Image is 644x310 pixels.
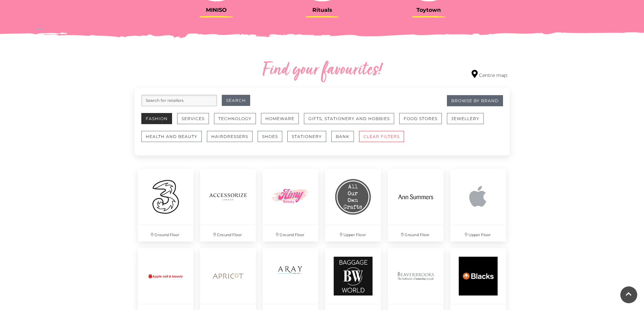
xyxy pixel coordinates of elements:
button: CLEAR FILTERS [359,131,404,142]
a: Stationery [287,131,331,149]
h2: Find your favourites! [199,60,446,81]
a: Ground Floor [259,166,322,245]
button: Shoes [258,131,282,142]
a: Ground Floor [197,166,259,245]
button: Bank [331,131,354,142]
a: Upper Floor [322,166,384,245]
a: Jewellery [447,113,489,131]
button: Gifts, Stationery and Hobbies [304,113,394,124]
p: Ground Floor [200,225,256,242]
button: Health and Beauty [141,131,202,142]
h3: MINISO [168,7,264,13]
button: Fashion [141,113,172,124]
p: Ground Floor [388,225,444,242]
h3: Toytown [381,7,477,13]
a: Homeware [261,113,304,131]
button: Technology [214,113,256,124]
h3: Rituals [275,7,371,13]
a: Upper Floor [447,166,509,245]
a: Services [177,113,214,131]
a: Centre map [472,70,507,79]
p: Ground Floor [138,225,194,242]
input: Search for retailers [141,95,217,106]
a: Ground Floor [384,166,447,245]
button: Homeware [261,113,299,124]
a: Ground Floor [135,166,197,245]
a: Fashion [141,113,177,131]
a: CLEAR FILTERS [359,131,409,149]
a: Browse By Brand [447,95,503,106]
a: Technology [214,113,261,131]
button: Stationery [287,131,326,142]
a: Bank [331,131,359,149]
p: Upper Floor [325,225,381,242]
p: Upper Floor [450,225,506,242]
button: Jewellery [447,113,484,124]
button: Food Stores [399,113,442,124]
a: Shoes [258,131,287,149]
a: Hairdressers [207,131,258,149]
a: Health and Beauty [141,131,207,149]
a: Food Stores [399,113,447,131]
button: Services [177,113,209,124]
a: Gifts, Stationery and Hobbies [304,113,399,131]
button: Hairdressers [207,131,253,142]
p: Ground Floor [263,225,318,242]
button: Search [222,95,250,106]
